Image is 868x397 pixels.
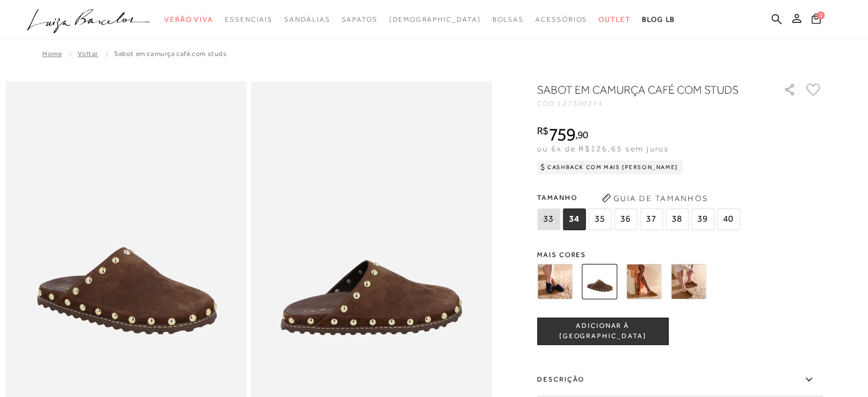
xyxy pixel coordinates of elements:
[284,9,330,30] a: categoryNavScreenReaderText
[284,15,330,23] span: Sandálias
[642,9,675,30] a: BLOG LB
[537,363,822,396] label: Descrição
[717,208,740,230] span: 40
[492,9,524,30] a: categoryNavScreenReaderText
[808,13,824,28] button: 0
[537,251,822,258] span: Mais cores
[537,161,683,174] div: Cashback com Mais [PERSON_NAME]
[78,50,98,58] a: Voltar
[538,321,668,341] span: ADICIONAR À [GEOGRAPHIC_DATA]
[492,15,524,23] span: Bolsas
[537,318,668,345] button: ADICIONAR À [GEOGRAPHIC_DATA]
[535,9,587,30] a: categoryNavScreenReaderText
[588,208,611,230] span: 35
[537,82,751,98] h1: SABOT EM CAMURÇA CAFÉ COM STUDS
[599,9,631,30] a: categoryNavScreenReaderText
[558,99,603,107] span: 127300274
[535,15,587,23] span: Acessórios
[341,15,377,23] span: Sapatos
[389,15,481,23] span: [DEMOGRAPHIC_DATA]
[537,208,560,230] span: 33
[164,9,213,30] a: categoryNavScreenReaderText
[225,9,273,30] a: categoryNavScreenReaderText
[626,264,661,299] img: SABOT EM CAMURÇA CARAMELO COM STUDS
[114,50,227,58] span: SABOT EM CAMURÇA CAFÉ COM STUDS
[817,11,825,19] span: 0
[665,208,688,230] span: 38
[537,100,765,107] div: CÓD:
[614,208,637,230] span: 36
[389,9,481,30] a: noSubCategoriesText
[548,124,575,145] span: 759
[640,208,663,230] span: 37
[42,50,62,58] a: Home
[691,208,714,230] span: 39
[599,15,631,23] span: Outlet
[537,144,669,153] span: ou 6x de R$126,65 sem juros
[575,130,588,140] i: ,
[537,126,548,136] i: R$
[671,264,706,299] img: SABOT EM CAMURÇA VERDE ASPARGO COM STUDS
[341,9,377,30] a: categoryNavScreenReaderText
[578,129,588,141] span: 90
[563,208,586,230] span: 34
[164,15,213,23] span: Verão Viva
[597,189,712,207] button: Guia de Tamanhos
[537,189,742,206] span: Tamanho
[537,264,572,299] img: SABOT EM CAMURÇA AZUL NAVAL COM STUDS
[642,15,675,23] span: BLOG LB
[225,15,273,23] span: Essenciais
[582,264,617,299] img: SABOT EM CAMURÇA CAFÉ COM STUDS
